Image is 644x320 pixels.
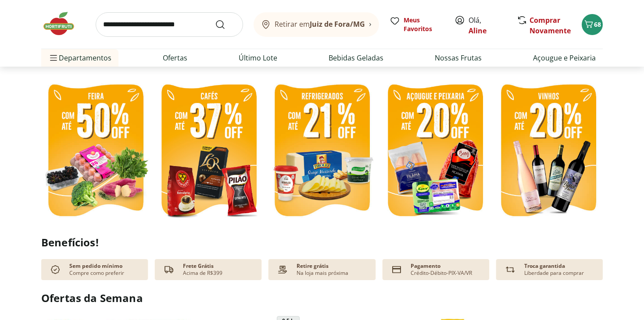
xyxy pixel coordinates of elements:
span: 68 [594,20,601,28]
button: Submit Search [215,19,236,30]
button: Carrinho [582,14,603,35]
p: Pagamento [411,263,440,270]
p: Troca garantida [524,263,565,270]
p: Retire grátis [297,263,329,270]
span: Departamentos [48,47,111,68]
img: payment [275,263,290,277]
p: Crédito-Débito-PIX-VA/VR [411,270,472,277]
img: truck [162,263,176,277]
p: Na loja mais próxima [297,270,348,277]
a: Nossas Frutas [435,53,482,63]
img: feira [41,79,150,224]
a: Ofertas [163,53,187,63]
p: Frete Grátis [183,263,214,270]
h2: Benefícios! [41,236,603,249]
img: vinhos [494,79,603,224]
p: Sem pedido mínimo [69,263,122,270]
img: Devolução [503,263,517,277]
b: Juiz de Fora/MG [310,19,365,29]
span: Retirar em [275,20,365,28]
p: Acima de R$399 [183,270,222,277]
span: Olá, [469,15,508,36]
img: card [390,263,404,277]
span: Meus Favoritos [404,16,444,33]
a: Meus Favoritos [390,16,444,33]
p: Liberdade para comprar [524,270,584,277]
h2: Ofertas da Semana [41,291,603,306]
img: Hortifruti [41,11,85,37]
button: Retirar emJuiz de Fora/MG [254,12,379,37]
img: check [48,263,62,277]
input: search [96,12,243,37]
a: Bebidas Geladas [329,53,383,63]
img: resfriados [381,79,490,224]
img: refrigerados [268,79,376,224]
a: Último Lote [239,53,277,63]
img: café [154,79,263,224]
button: Menu [48,47,59,68]
p: Compre como preferir [69,270,124,277]
a: Açougue e Peixaria [533,53,596,63]
a: Aline [469,26,487,36]
a: Comprar Novamente [530,15,571,36]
